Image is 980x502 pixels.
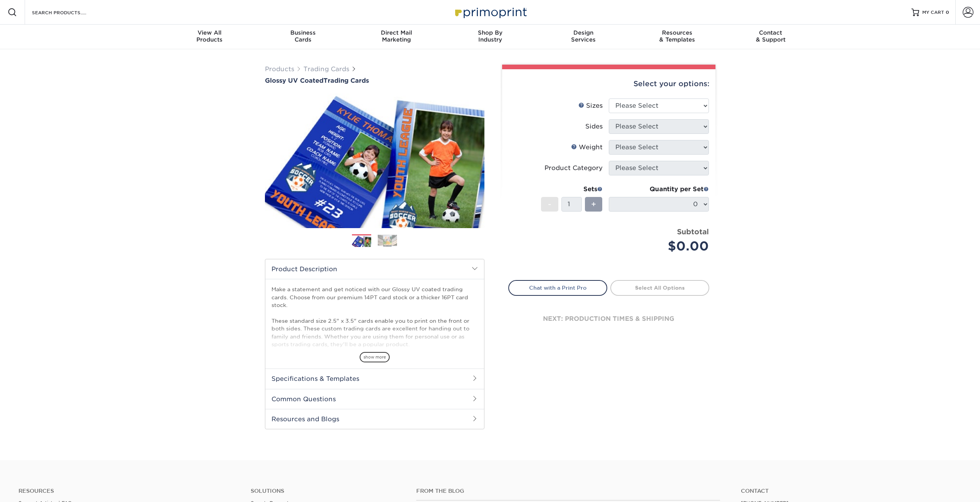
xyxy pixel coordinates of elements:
div: Services [537,29,630,43]
div: Industry [443,29,537,43]
span: Business [256,29,350,36]
h1: Trading Cards [265,77,484,84]
div: & Support [724,29,818,43]
div: & Templates [630,29,724,43]
span: Shop By [443,29,537,36]
h4: Solutions [251,488,405,494]
span: View All [163,29,256,36]
a: Select All Options [610,280,709,295]
strong: Subtotal [677,227,709,236]
a: Chat with a Print Pro [508,280,607,295]
span: Direct Mail [350,29,443,36]
div: Sets [541,185,603,194]
div: Sides [585,122,603,131]
div: Cards [256,29,350,43]
h2: Specifications & Templates [265,369,484,389]
h2: Common Questions [265,389,484,409]
h4: From the Blog [416,488,720,494]
span: 0 [946,10,949,15]
div: Sizes [578,101,603,110]
div: $0.00 [615,237,709,255]
a: Products [265,65,294,73]
a: BusinessCards [256,25,350,49]
p: Make a statement and get noticed with our Glossy UV coated trading cards. Choose from our premium... [271,285,478,380]
img: Glossy UV Coated 01 [265,85,484,237]
div: Weight [571,143,603,152]
a: Contact [741,488,962,494]
div: Quantity per Set [609,185,709,194]
span: Resources [630,29,724,36]
h2: Product Description [265,259,484,279]
a: Shop ByIndustry [443,25,537,49]
a: Glossy UV CoatedTrading Cards [265,77,484,84]
div: Select your options: [508,69,709,98]
a: View AllProducts [163,25,256,49]
div: next: production times & shipping [508,296,709,342]
span: + [591,198,596,210]
span: Design [537,29,630,36]
div: Products [163,29,256,43]
a: Contact& Support [724,25,818,49]
img: Trading Cards 02 [378,235,397,247]
img: Primoprint [452,4,529,20]
a: Resources& Templates [630,25,724,49]
h2: Resources and Blogs [265,409,484,429]
img: Trading Cards 01 [352,235,371,248]
span: - [548,198,551,210]
span: MY CART [922,9,944,16]
div: Product Category [544,163,603,173]
span: Glossy UV Coated [265,77,323,84]
span: show more [360,352,390,362]
span: Contact [724,29,818,36]
a: Direct MailMarketing [350,25,443,49]
a: DesignServices [537,25,630,49]
div: Marketing [350,29,443,43]
a: Trading Cards [303,65,349,73]
input: SEARCH PRODUCTS..... [31,8,106,17]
